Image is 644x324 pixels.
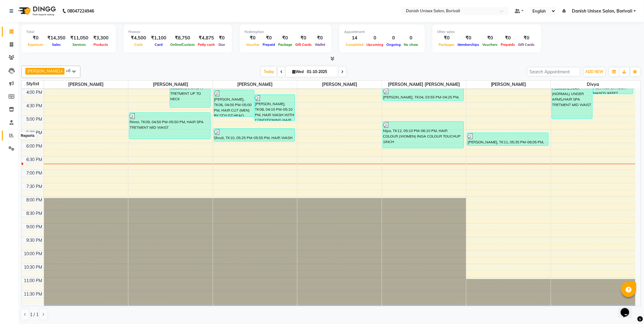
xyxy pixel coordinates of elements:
span: [PERSON_NAME] [27,68,60,73]
div: 0 [402,35,420,42]
span: ADD NEW [586,69,604,74]
div: Total [26,29,111,35]
div: Stylist [22,81,44,87]
span: Completed [344,42,365,47]
input: 2025-10-01 [305,67,336,76]
div: 11:30 PM [23,291,44,297]
span: Online/Custom [169,42,196,47]
span: [PERSON_NAME] [213,81,297,88]
div: ₹0 [277,35,294,42]
span: Gift Cards [294,42,313,47]
a: x [60,68,63,73]
div: 6:00 PM [25,143,44,149]
div: Rimni, TK09, 04:50 PM-05:50 PM, HAIR SPA TRETMENT MID WAIST [129,113,210,139]
span: No show [402,42,420,47]
span: Services [71,42,88,47]
span: Wed [291,69,305,74]
div: 0 [385,35,402,42]
div: Finance [128,29,227,35]
span: Due [217,42,226,47]
span: Expenses [26,42,45,47]
div: [PERSON_NAME], TK08, 04:10 PM-05:10 PM, HAIR WASH WITH CONDITIONING HAIR WASH BELOW SHOULDER,HEAD... [255,95,295,121]
div: 6:30 PM [25,156,44,163]
div: 7:30 PM [25,183,44,190]
span: [PERSON_NAME] [466,81,551,88]
div: 14 [344,35,365,42]
div: ₹4,500 [128,35,149,42]
div: ₹0 [261,35,277,42]
div: ₹8,750 [169,35,196,42]
span: [PERSON_NAME] [PERSON_NAME] [382,81,466,88]
div: 8:30 PM [25,210,44,217]
span: Cash [133,42,144,47]
span: Petty cash [196,42,216,47]
span: Vouchers [481,42,499,47]
div: ₹0 [437,35,456,42]
div: [PERSON_NAME], TK06, 04:00 PM-05:00 PM, HAIR CUT (MEN) BY STYLIST,HEAD MASSAGE [DEMOGRAPHIC_DATA] [214,90,254,116]
div: Other sales [437,29,536,35]
div: ₹0 [499,35,517,42]
span: Sales [50,42,62,47]
span: Gift Cards [517,42,536,47]
span: +6 [66,68,75,73]
div: Reports [19,132,36,139]
span: Ongoing [385,42,402,47]
div: 5:00 PM [25,116,44,123]
div: [PERSON_NAME], TK11, 05:35 PM-06:05 PM, HEAD MASSAGE [DEMOGRAPHIC_DATA] [467,133,548,145]
span: Upcoming [365,42,385,47]
span: Danish Unisex Salon, Borivali [572,8,632,14]
div: ₹0 [517,35,536,42]
div: [PERSON_NAME], TK04, 03:55 PM-04:25 PM, HAIR CUT (WOMEN) BY STYLIST [383,88,464,101]
b: 08047224946 [67,2,94,20]
div: ₹1,100 [149,35,169,42]
div: 10:00 PM [23,251,44,257]
div: Appointment [344,29,420,35]
span: Prepaid [261,42,277,47]
span: Voucher [245,42,261,47]
div: ₹3,300 [91,35,111,42]
span: [PERSON_NAME] [128,81,213,88]
div: ₹0 [294,35,313,42]
span: [PERSON_NAME] [44,81,128,88]
span: 1 / 1 [30,311,39,318]
div: ₹0 [481,35,499,42]
div: 7:00 PM [25,170,44,176]
span: Packages [437,42,456,47]
div: ₹0 [26,35,45,42]
div: ₹14,350 [45,35,68,42]
div: Nipa, TK12, 05:10 PM-06:10 PM, HAIR COLOUR (WOMEN) INOA COLOUR TOUCHUP 1INCH [383,122,464,148]
div: ₹0 [245,35,261,42]
div: ₹0 [216,35,227,42]
div: ₹11,050 [68,35,91,42]
span: Memberships [456,42,481,47]
div: Shruti, TK10, 05:25 PM-05:55 PM, HAIR WASH WITH CONDITIONING HAIR WASH BELOW SHOULDER [214,129,295,141]
iframe: chat widget [618,300,638,318]
div: 4:00 PM [25,89,44,96]
span: Package [277,42,294,47]
span: Today [261,67,277,76]
div: ₹4,875 [196,35,216,42]
div: 4:30 PM [25,103,44,109]
span: Prepaids [499,42,517,47]
div: 8:00 PM [25,197,44,203]
div: ₹0 [456,35,481,42]
div: 10:30 PM [23,264,44,271]
span: Products [92,42,110,47]
button: ADD NEW [584,68,605,76]
div: 0 [365,35,385,42]
div: Redemption [245,29,327,35]
div: 9:00 PM [25,224,44,230]
span: Divya [551,81,635,88]
div: 5:30 PM [25,130,44,136]
div: ₹0 [313,35,327,42]
span: [PERSON_NAME] [297,81,382,88]
span: Card [153,42,164,47]
span: Wallet [313,42,327,47]
div: 9:30 PM [25,237,44,244]
img: logo [16,2,57,20]
div: 11:00 PM [23,278,44,284]
input: Search Appointment [527,67,580,76]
